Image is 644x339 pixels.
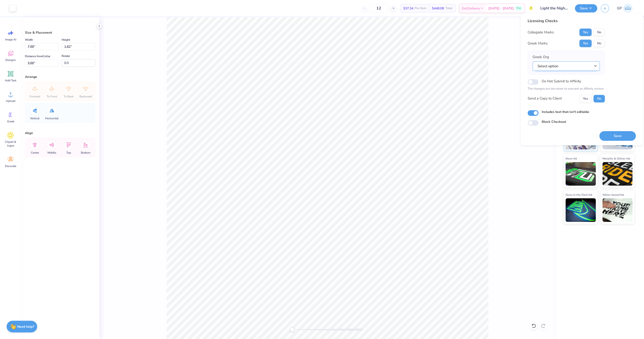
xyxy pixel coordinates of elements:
[528,41,548,46] div: Greek Marks
[25,37,33,43] label: Width
[528,18,605,24] div: Licensing Checks
[528,87,605,91] p: The changes are too minor to warrant an Affinity review.
[5,58,16,62] span: Designs
[579,40,592,47] button: Yes
[602,156,630,161] span: Metallic & Glitter Ink
[599,131,636,141] button: Save
[30,116,40,120] span: Vertical
[593,95,605,102] button: No
[615,4,635,13] a: GP
[542,78,581,84] label: Do Not Submit to Affinity
[5,79,16,82] span: Add Text
[617,6,622,11] span: GP
[3,140,18,148] span: Clipart & logos
[565,162,596,186] img: Neon Ink
[370,4,388,12] input: – –
[542,109,589,114] label: Includes text that isn't editable
[542,119,566,124] label: Block Checkout
[623,4,632,13] img: Gene Padilla
[579,95,592,102] button: Yes
[47,151,56,155] span: Middle
[290,327,295,332] div: Accessibility label
[5,164,16,168] span: Decorate
[81,151,90,155] span: Bottom
[25,30,95,35] div: Size & Placement
[593,28,605,36] button: No
[415,6,426,11] span: Per Item
[7,120,14,123] span: Greek
[602,162,633,186] img: Metallic & Glitter Ink
[528,30,554,35] div: Collegiate Marks
[17,324,34,329] strong: Need help?
[462,6,480,11] span: Est. Delivery
[517,7,521,10] span: Free
[25,53,50,59] label: Distance from Collar
[533,61,600,71] button: Select option
[5,38,16,41] span: Image AI
[488,6,514,11] span: [DATE] - [DATE]
[602,198,633,222] img: Water based Ink
[445,6,452,11] span: Total
[528,96,562,101] div: Send a Copy to Client
[565,198,596,222] img: Glow in the Dark Ink
[593,40,605,47] button: No
[565,192,592,197] span: Glow in the Dark Ink
[403,6,413,11] span: $37.34
[66,151,71,155] span: Top
[579,28,592,36] button: Yes
[62,53,70,59] label: Rotate
[6,99,15,103] span: Upload
[565,156,577,161] span: Neon Ink
[62,37,70,43] label: Height
[575,4,597,12] button: Save
[25,131,95,136] div: Align
[602,192,624,197] span: Water based Ink
[533,54,549,60] label: Greek Org
[25,74,95,79] div: Arrange
[31,151,39,155] span: Center
[45,116,59,120] span: Horizontal
[432,6,444,11] span: $448.08
[537,4,571,13] input: Untitled Design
